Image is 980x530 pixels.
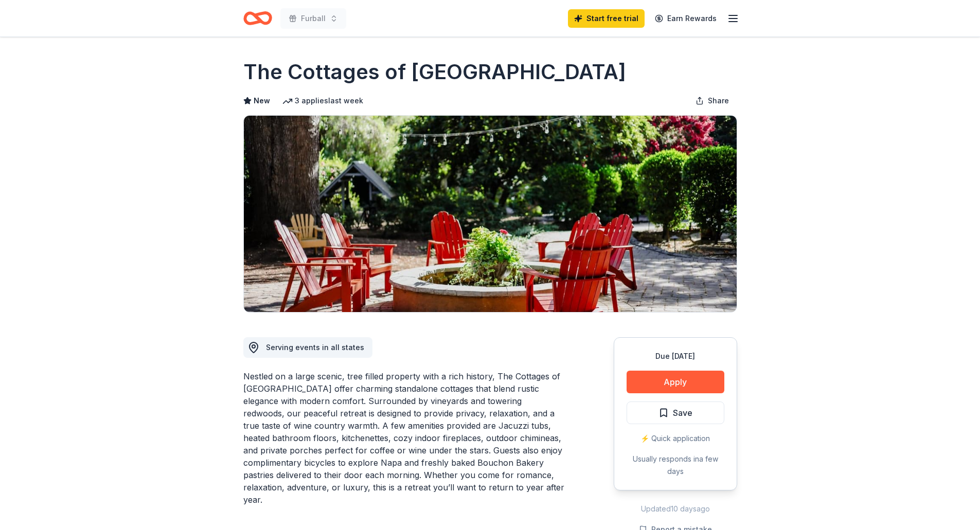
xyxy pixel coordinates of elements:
[649,9,723,28] a: Earn Rewards
[687,90,737,111] button: Share
[708,95,729,107] span: Share
[280,8,346,29] button: Furball
[627,453,724,478] div: Usually responds in a few days
[282,95,363,107] div: 3 applies last week
[243,6,272,30] a: Home
[627,401,724,424] button: Save
[254,95,270,107] span: New
[627,350,724,362] div: Due [DATE]
[568,9,645,28] a: Start free trial
[244,116,737,312] img: Image for The Cottages of Napa Valley
[614,503,737,515] div: Updated 10 days ago
[673,406,692,419] span: Save
[627,371,724,393] button: Apply
[266,343,364,352] span: Serving events in all states
[243,58,626,86] h1: The Cottages of [GEOGRAPHIC_DATA]
[301,12,326,25] span: Furball
[243,370,564,506] div: Nestled on a large scenic, tree filled property with a rich history, The Cottages of [GEOGRAPHIC_...
[627,432,724,445] div: ⚡️ Quick application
